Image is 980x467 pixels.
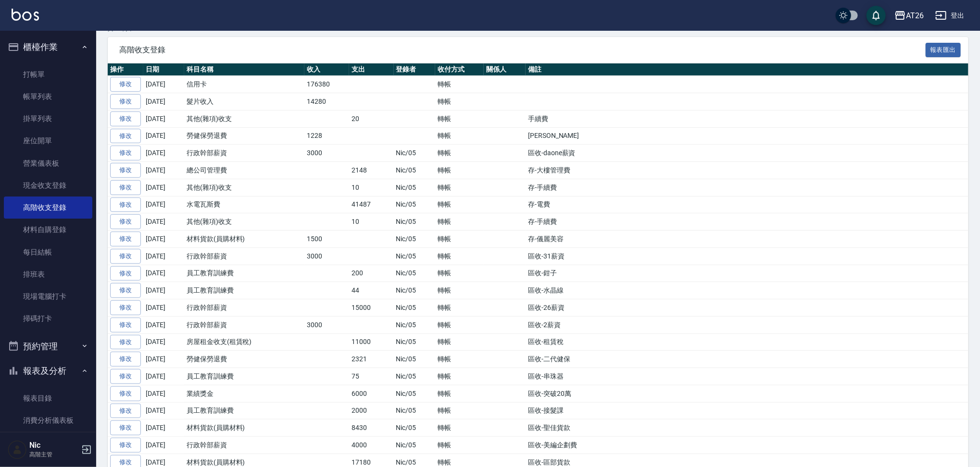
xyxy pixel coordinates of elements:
[4,35,92,60] button: 櫃檯作業
[184,333,304,351] td: 房屋租金收支(租賃稅)
[184,282,304,299] td: 員工教育訓練費
[931,7,968,25] button: 登出
[110,129,141,144] a: 修改
[349,213,394,231] td: 10
[12,9,39,21] img: Logo
[435,63,484,76] th: 收付方式
[4,334,92,359] button: 預約管理
[184,402,304,419] td: 員工教育訓練費
[394,196,436,213] td: Nic/05
[4,263,92,285] a: 排班表
[184,127,304,145] td: 勞健保勞退費
[4,358,92,383] button: 報表及分析
[4,387,92,409] a: 報表目錄
[4,130,92,152] a: 座位開單
[435,110,484,127] td: 轉帳
[526,247,968,265] td: 區收-31薪資
[4,63,92,86] a: 打帳單
[110,386,141,401] a: 修改
[526,196,968,213] td: 存-電費
[110,404,141,418] a: 修改
[394,351,436,368] td: Nic/05
[394,437,436,454] td: Nic/05
[435,385,484,402] td: 轉帳
[304,127,349,145] td: 1228
[435,179,484,196] td: 轉帳
[184,437,304,454] td: 行政幹部薪資
[110,111,141,126] a: 修改
[526,385,968,402] td: 區收-突破20萬
[394,213,436,231] td: Nic/05
[110,266,141,281] a: 修改
[304,63,349,76] th: 收入
[304,93,349,111] td: 14280
[394,368,436,385] td: Nic/05
[143,213,184,231] td: [DATE]
[184,419,304,437] td: 材料貨款(員購材料)
[143,76,184,93] td: [DATE]
[184,265,304,282] td: 員工教育訓練費
[110,369,141,384] a: 修改
[349,351,394,368] td: 2321
[435,127,484,145] td: 轉帳
[184,93,304,111] td: 髮片收入
[435,437,484,454] td: 轉帳
[526,231,968,248] td: 存-儀麗美容
[143,368,184,385] td: [DATE]
[435,316,484,333] td: 轉帳
[394,402,436,419] td: Nic/05
[143,351,184,368] td: [DATE]
[184,179,304,196] td: 其他(雜項)收支
[143,247,184,265] td: [DATE]
[526,299,968,317] td: 區收-26薪資
[394,162,436,179] td: Nic/05
[110,214,141,229] a: 修改
[4,197,92,219] a: 高階收支登錄
[349,265,394,282] td: 200
[4,241,92,263] a: 每日結帳
[906,10,924,22] div: AT26
[435,265,484,282] td: 轉帳
[184,368,304,385] td: 員工教育訓練費
[394,333,436,351] td: Nic/05
[526,179,968,196] td: 存-手續費
[526,145,968,162] td: 區收-daone薪資
[526,265,968,282] td: 區收-鉗子
[526,63,968,76] th: 備註
[435,333,484,351] td: 轉帳
[184,351,304,368] td: 勞健保勞退費
[143,110,184,127] td: [DATE]
[143,179,184,196] td: [DATE]
[184,162,304,179] td: 總公司管理費
[526,316,968,333] td: 區收-2薪資
[349,299,394,317] td: 15000
[867,6,886,25] button: save
[526,127,968,145] td: [PERSON_NAME]
[526,419,968,437] td: 區收-聖佳貨款
[926,45,961,54] a: 報表匯出
[4,86,92,108] a: 帳單列表
[394,419,436,437] td: Nic/05
[394,299,436,317] td: Nic/05
[304,316,349,333] td: 3000
[110,283,141,298] a: 修改
[110,163,141,178] a: 修改
[110,318,141,332] a: 修改
[8,440,27,459] img: Person
[184,63,304,76] th: 科目名稱
[184,316,304,333] td: 行政幹部薪資
[110,249,141,264] a: 修改
[394,385,436,402] td: Nic/05
[304,76,349,93] td: 176380
[143,437,184,454] td: [DATE]
[349,282,394,299] td: 44
[143,333,184,351] td: [DATE]
[4,409,92,431] a: 消費分析儀表板
[435,213,484,231] td: 轉帳
[394,265,436,282] td: Nic/05
[394,145,436,162] td: Nic/05
[143,316,184,333] td: [DATE]
[184,247,304,265] td: 行政幹部薪資
[526,282,968,299] td: 區收-水晶線
[349,419,394,437] td: 8430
